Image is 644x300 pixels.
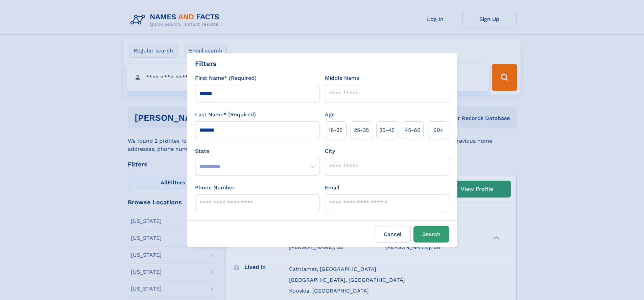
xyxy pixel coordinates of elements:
label: Middle Name [325,74,359,82]
label: Age [325,111,335,119]
button: Search [413,226,449,243]
label: City [325,147,335,155]
span: 25‑35 [354,126,369,134]
label: State [195,147,319,155]
label: Cancel [375,226,411,243]
span: 35‑45 [379,126,395,134]
label: Email [325,184,339,192]
span: 18‑25 [329,126,342,134]
span: 60+ [433,126,444,134]
label: First Name* (Required) [195,74,257,82]
label: Last Name* (Required) [195,111,256,119]
span: 45‑60 [405,126,421,134]
label: Phone Number [195,184,235,192]
div: Filters [195,59,217,69]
